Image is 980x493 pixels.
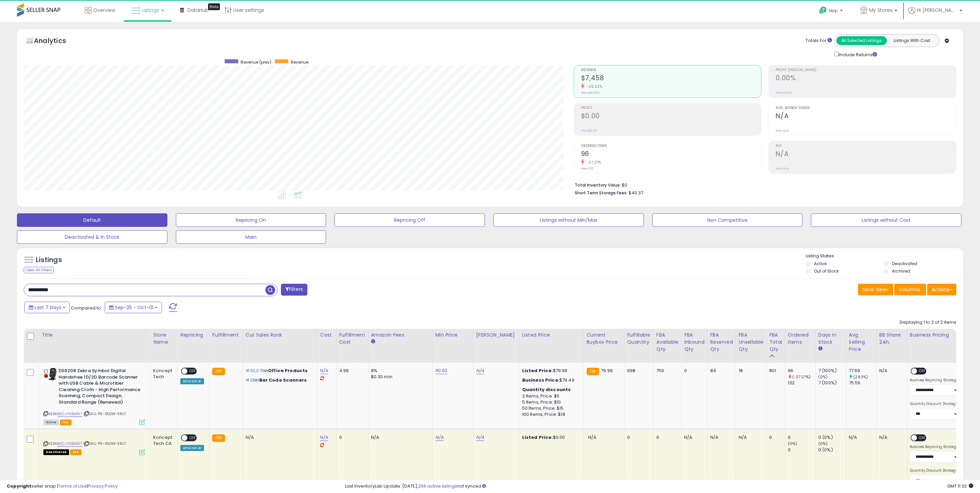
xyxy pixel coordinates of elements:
button: Main [176,230,326,244]
h2: 96 [581,150,761,159]
small: FBA [212,368,225,375]
div: : [522,387,578,393]
small: Prev: $9,974 [581,91,599,95]
b: Total Inventory Value: [575,182,621,188]
span: Profit [581,106,761,110]
span: $40.37 [629,190,643,196]
div: $0.00 [522,434,578,441]
span: Sep-25 - Oct-01 [115,304,154,311]
a: 110.00 [435,367,448,374]
div: FBA Reserved Qty [710,331,733,353]
div: N/A [879,368,902,374]
div: 0 [339,434,363,441]
button: Actions [927,284,956,295]
div: 50 Items, Price: $15 [522,405,578,411]
span: OFF [917,435,928,441]
p: in [246,368,312,374]
button: Last 7 Days [24,302,70,313]
button: Listings without Cost [811,213,961,227]
div: ASIN: [43,434,145,454]
small: (0%) [788,441,797,446]
div: 96 [788,368,815,374]
div: Title [42,331,147,339]
div: Days In Stock [818,331,843,346]
div: 0 (0%) [818,434,846,441]
button: Repricing On [176,213,326,227]
button: Columns [894,284,926,295]
b: Quantity discounts [522,386,571,393]
p: Listing States: [806,253,963,259]
a: N/A [476,367,484,374]
span: Last 7 Days [35,304,61,311]
div: Cost [320,331,333,339]
div: Amazon AI [180,378,204,384]
span: Columns [899,286,920,293]
h5: Listings [36,255,62,265]
button: Listings With Cost [886,36,937,45]
span: OFF [187,435,198,441]
div: $79.49 [522,377,578,383]
div: Amazon Fees [371,331,430,339]
h2: N/A [776,112,956,121]
a: B0CJYK8MN7 [57,441,82,447]
div: Fulfillable Quantity [627,331,651,346]
div: [PERSON_NAME] [476,331,516,339]
div: 8% [371,368,427,374]
div: Fulfillment [212,331,240,339]
div: FBA Available Qty [656,331,678,353]
p: in [246,377,312,383]
div: N/A [710,434,731,441]
strong: Copyright [7,483,32,489]
div: N/A [371,434,427,441]
div: N/A [684,434,702,441]
div: Koncept Tech CA [153,434,172,447]
label: Business Repricing Strategy: [910,445,959,449]
div: 100 Items, Price: $18 [522,411,578,417]
span: Bar Code Scanners [259,377,307,383]
small: (2.82%) [853,374,868,380]
div: Koncept Tech [153,368,172,380]
div: Include Returns [829,50,885,58]
div: 0 [684,368,702,374]
div: 801 [769,368,780,374]
h2: $7,458 [581,74,761,83]
div: Displaying 1 to 2 of 2 items [900,319,956,326]
div: Amazon AI [180,445,204,451]
small: (-27.27%) [792,374,811,380]
a: Terms of Use [58,483,87,489]
span: N/A [588,434,596,441]
span: FBA [60,420,72,425]
span: ROI [776,144,956,148]
div: ASIN: [43,368,145,424]
small: Prev: 132 [581,167,593,171]
div: Business Pricing [910,331,979,339]
div: Cur Sales Rank [246,331,314,339]
h2: 0.00% [776,74,956,83]
small: Amazon Fees. [371,339,375,345]
span: My Stores [869,7,893,14]
div: Clear All Filters [24,267,54,273]
b: Business Price: [522,377,559,383]
label: Quantity Discount Strategy: [910,402,959,406]
span: 2025-10-10 11:32 GMT [947,483,973,489]
div: seller snap | | [7,483,118,490]
span: Revenue [581,68,761,72]
div: 698 [627,368,648,374]
button: Save View [858,284,893,295]
span: Revenue (prev) [241,59,271,65]
div: 0 [788,447,815,453]
a: Privacy Policy [88,483,118,489]
h2: $0.00 [581,112,761,121]
small: Days In Stock. [818,346,822,352]
div: 75.56 [849,380,876,386]
div: Last InventoryLab Update: [DATE], not synced. [345,483,973,490]
span: Hi [PERSON_NAME] [917,7,958,14]
div: 0 [656,434,676,441]
button: Sep-25 - Oct-01 [105,302,162,313]
div: 7 (100%) [818,368,846,374]
a: N/A [435,434,444,441]
i: Get Help [819,6,827,15]
label: Active [814,261,826,266]
span: #30,076 [246,367,264,374]
div: N/A [739,434,761,441]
